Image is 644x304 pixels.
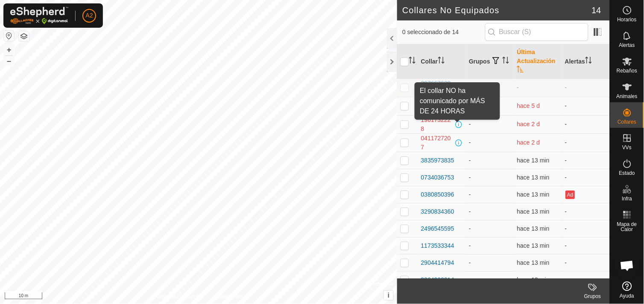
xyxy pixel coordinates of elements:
span: Alertas [619,43,635,48]
td: - [466,78,514,97]
img: Logo Gallagher [10,7,68,24]
div: 1961732228 [421,116,454,133]
span: 29 ago 2025, 2:36 [517,102,540,109]
p-sorticon: Activar para ordenar [585,58,592,65]
button: i [384,291,393,300]
span: 3 sept 2025, 19:36 [517,208,550,215]
td: - [466,115,514,133]
a: Contáctenos [214,293,243,301]
button: + [4,45,14,55]
span: Estado [619,171,635,176]
span: A2 [85,11,93,20]
td: - [562,254,610,271]
span: VVs [622,145,632,150]
td: - [466,271,514,288]
td: - [466,237,514,254]
span: Animales [617,94,638,99]
span: - [517,84,519,91]
span: 3 sept 2025, 19:36 [517,259,550,266]
span: 3 sept 2025, 19:36 [517,191,550,198]
span: Mapa de Calor [612,222,642,232]
th: Alertas [562,44,610,79]
div: 0734036753 [421,173,454,182]
a: Política de Privacidad [155,293,204,301]
p-sorticon: Activar para ordenar [503,58,509,65]
td: - [466,186,514,203]
td: - [562,271,610,288]
span: 0 seleccionado de 14 [402,28,485,37]
div: 0933011691 [421,97,454,115]
span: i [388,292,389,299]
button: Ad [566,191,575,199]
span: Ayuda [620,293,635,298]
button: Capas del Mapa [19,31,29,41]
span: 1 sept 2025, 1:58 [517,121,540,127]
div: 3835973835 [421,156,454,165]
span: 1 sept 2025, 1:58 [517,139,540,146]
h2: Collares No Equipados [402,5,591,15]
span: Collares [618,119,636,124]
span: Infra [622,196,632,201]
span: 14 [592,4,601,17]
td: - [562,203,610,220]
td: - [466,203,514,220]
div: Grupos [576,292,610,300]
span: 3 sept 2025, 19:36 [517,225,550,232]
div: 2904414794 [421,258,454,267]
td: - [466,220,514,237]
button: Restablecer Mapa [4,31,14,41]
td: - [562,133,610,152]
td: - [562,78,610,97]
td: - [466,97,514,115]
div: 3290834360 [421,207,454,216]
button: – [4,56,14,66]
p-sorticon: Activar para ordenar [438,58,445,65]
div: 3864903214 [421,275,454,284]
div: 0380850396 [421,190,454,199]
td: - [562,169,610,186]
td: - [466,254,514,271]
span: Horarios [618,17,637,22]
th: Última Actualización [514,44,562,79]
input: Buscar (S) [485,23,588,41]
p-sorticon: Activar para ordenar [409,58,416,65]
div: 1173533344 [421,241,454,250]
td: - [562,220,610,237]
td: - [466,169,514,186]
td: - [562,152,610,169]
div: 2496545595 [421,224,454,233]
th: Grupos [466,44,514,79]
td: - [562,97,610,115]
span: 3 sept 2025, 19:36 [517,157,550,164]
td: - [466,133,514,152]
a: Chat abierto [615,253,640,278]
span: Rebaños [617,68,637,73]
th: Collar [418,44,465,79]
div: 0411727207 [421,134,454,152]
td: - [562,237,610,254]
p-sorticon: Activar para ordenar [517,67,524,74]
span: 3 sept 2025, 19:36 [517,276,550,283]
span: 3 sept 2025, 19:36 [517,174,550,181]
td: - [562,115,610,133]
span: 3 sept 2025, 19:36 [517,242,550,249]
td: - [466,152,514,169]
div: 3976676399 [421,79,454,97]
a: Ayuda [610,278,644,302]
